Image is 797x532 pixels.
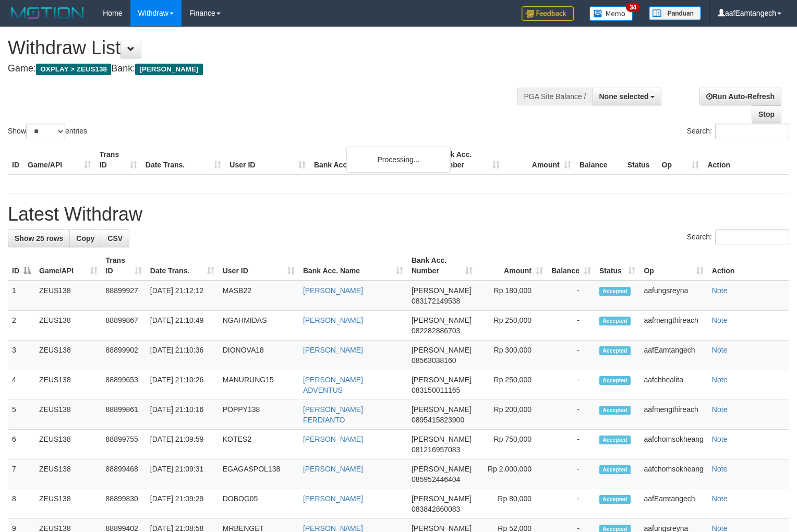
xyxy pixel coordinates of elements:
span: None selected [599,92,649,101]
span: [PERSON_NAME] [412,494,472,503]
td: [DATE] 21:10:26 [146,370,219,400]
th: Action [703,145,789,175]
td: Rp 180,000 [477,281,547,311]
span: [PERSON_NAME] [412,405,472,414]
td: - [547,400,595,430]
td: 6 [8,430,35,460]
td: aafmengthireach [639,311,707,341]
a: Note [712,494,728,503]
td: ZEUS138 [35,281,102,311]
label: Search: [687,229,789,245]
a: Note [712,316,728,324]
td: Rp 250,000 [477,370,547,400]
td: 88899468 [102,460,146,489]
td: NGAHMIDAS [219,311,299,341]
th: Trans ID: activate to sort column ascending [102,251,146,281]
a: Stop [752,105,781,123]
td: 5 [8,400,35,430]
div: Processing... [346,147,451,173]
span: Accepted [599,346,631,355]
span: Accepted [599,465,631,474]
td: - [547,281,595,311]
h4: Game: Bank: [8,64,521,74]
h1: Withdraw List [8,38,521,58]
td: Rp 200,000 [477,400,547,430]
select: Showentries [26,124,65,139]
th: Bank Acc. Name [310,145,432,175]
th: Op: activate to sort column ascending [639,251,707,281]
a: [PERSON_NAME] [303,465,363,473]
span: Copy 08563038160 to clipboard [412,356,456,365]
input: Search: [715,229,789,245]
td: 88899902 [102,341,146,370]
span: Copy 083842860083 to clipboard [412,505,460,513]
th: Game/API: activate to sort column ascending [35,251,102,281]
td: aafchomsokheang [639,430,707,460]
td: - [547,341,595,370]
div: PGA Site Balance / [517,88,592,105]
th: ID: activate to sort column descending [8,251,35,281]
th: Date Trans. [141,145,226,175]
td: aafEamtangech [639,489,707,519]
label: Search: [687,124,789,139]
span: Copy 083172149538 to clipboard [412,297,460,305]
img: Feedback.jpg [522,6,574,21]
td: [DATE] 21:09:59 [146,430,219,460]
td: ZEUS138 [35,370,102,400]
span: Accepted [599,406,631,415]
td: - [547,489,595,519]
th: ID [8,145,23,175]
td: aafEamtangech [639,341,707,370]
td: Rp 2,000,000 [477,460,547,489]
td: 7 [8,460,35,489]
td: - [547,311,595,341]
td: [DATE] 21:09:31 [146,460,219,489]
a: Note [712,465,728,473]
td: ZEUS138 [35,341,102,370]
td: - [547,370,595,400]
td: ZEUS138 [35,400,102,430]
td: POPPY138 [219,400,299,430]
th: Op [658,145,704,175]
td: 88899867 [102,311,146,341]
th: Balance: activate to sort column ascending [547,251,595,281]
a: Note [712,376,728,384]
span: OXPLAY > ZEUS138 [36,64,111,75]
td: aafchomsokheang [639,460,707,489]
td: Rp 750,000 [477,430,547,460]
th: User ID: activate to sort column ascending [219,251,299,281]
td: - [547,460,595,489]
th: Bank Acc. Name: activate to sort column ascending [299,251,407,281]
td: 4 [8,370,35,400]
td: aafchhealita [639,370,707,400]
td: DOBOG05 [219,489,299,519]
th: Trans ID [95,145,141,175]
td: [DATE] 21:09:29 [146,489,219,519]
td: [DATE] 21:12:12 [146,281,219,311]
label: Show entries [8,124,87,139]
span: [PERSON_NAME] [412,465,472,473]
a: Run Auto-Refresh [699,88,781,105]
th: Action [708,251,789,281]
td: ZEUS138 [35,430,102,460]
td: [DATE] 21:10:49 [146,311,219,341]
td: MANURUNG15 [219,370,299,400]
h1: Latest Withdraw [8,204,789,225]
img: panduan.png [649,6,701,20]
a: [PERSON_NAME] FERDIANTO [303,405,363,424]
td: 8 [8,489,35,519]
td: 3 [8,341,35,370]
td: aafmengthireach [639,400,707,430]
td: - [547,430,595,460]
a: CSV [101,229,129,247]
th: Balance [575,145,623,175]
td: ZEUS138 [35,489,102,519]
td: [DATE] 21:10:16 [146,400,219,430]
span: 34 [626,3,640,12]
button: None selected [593,88,662,105]
td: 88899755 [102,430,146,460]
a: [PERSON_NAME] [303,494,363,503]
span: Copy 085952446404 to clipboard [412,475,460,483]
td: 88899861 [102,400,146,430]
td: 88899927 [102,281,146,311]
